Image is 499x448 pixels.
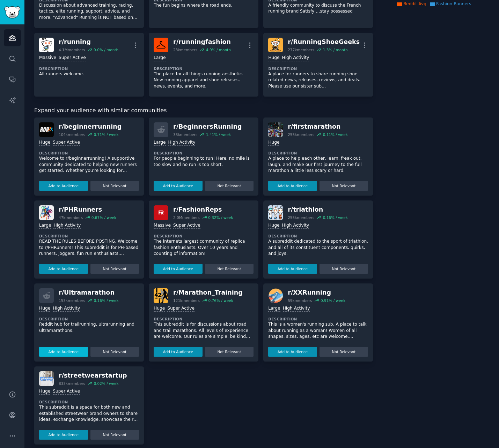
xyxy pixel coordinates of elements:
[403,1,426,6] span: Reddit Avg
[149,33,258,97] a: runningfashionr/runningfashion23kmembers4.9% / monthLargeDescriptionThe place for all things runn...
[39,264,88,274] button: Add to Audience
[39,222,51,229] div: Large
[268,288,283,303] img: XXRunning
[154,317,254,321] dt: Description
[39,205,54,220] img: PHRunners
[268,264,317,274] button: Add to Audience
[205,181,254,191] button: Not Relevant
[59,298,85,303] div: 153k members
[34,33,144,97] a: runningr/running4.1Mmembers0.0% / monthMassiveSuper ActiveDescriptionAll runners welcome.
[53,305,80,312] div: High Activity
[208,215,233,220] div: 0.32 % / week
[90,181,139,191] button: Not Relevant
[90,264,139,274] button: Not Relevant
[268,151,368,155] dt: Description
[39,234,139,238] dt: Description
[39,181,88,191] button: Add to Audience
[39,155,139,174] p: Welcome to r/beginnerrunning! A supportive community dedicated to helping new runners get started...
[39,400,139,404] dt: Description
[268,238,368,257] p: A subreddit dedicated to the sport of triathlon, and all of its constituent components, quirks, a...
[4,6,20,18] img: GummySearch logo
[91,215,116,220] div: 0.67 % / week
[154,234,254,238] dt: Description
[154,155,254,168] p: For people beginning to run! Here, no mile is too slow and no run is too short.
[268,321,368,340] p: This is a women's running sub. A place to talk about running as a woman! Women of all shapes, siz...
[288,298,312,303] div: 59k members
[39,404,139,423] p: This subreddit is a space for both new and established streetwear brand owners to share ideas, ex...
[39,66,139,71] dt: Description
[34,106,167,115] span: Expand your audience with similar communities
[94,381,118,386] div: 0.02 % / week
[94,132,118,137] div: 0.71 % / week
[154,139,166,146] div: Large
[173,47,197,52] div: 23k members
[288,132,314,137] div: 255k members
[173,38,231,46] div: r/ runningfashion
[39,2,139,21] p: Discussion about advanced training, racing, tactics, elite running, support, advice, and more. "A...
[282,222,309,229] div: High Activity
[288,47,314,52] div: 277k members
[39,151,139,155] dt: Description
[154,222,171,229] div: Massive
[268,139,279,146] div: Huge
[154,2,254,9] p: The fun begins where the road ends.
[39,371,54,386] img: streetwearstartup
[39,347,88,357] button: Add to Audience
[173,215,200,220] div: 2.0M members
[90,347,139,357] button: Not Relevant
[268,305,280,312] div: Large
[268,38,283,52] img: RunningShoeGeeks
[39,71,139,77] p: All runners welcome.
[154,71,254,90] p: The place for all things running-aesthetic. New running apparel and shoe releases, news, events, ...
[268,122,283,137] img: firstmarathon
[168,139,196,146] div: High Activity
[268,317,368,321] dt: Description
[59,122,122,131] div: r/ beginnerrunning
[268,55,279,61] div: Huge
[59,38,118,46] div: r/ running
[59,215,83,220] div: 47k members
[154,66,254,71] dt: Description
[321,298,345,303] div: 0.91 % / week
[53,388,80,395] div: Super Active
[154,321,254,340] p: This subreddit is for discussions about road and trail marathons. All levels of experience are we...
[173,205,233,214] div: r/ FashionReps
[59,132,85,137] div: 104k members
[320,264,368,274] button: Not Relevant
[167,305,195,312] div: Super Active
[59,55,86,61] div: Super Active
[39,430,88,440] button: Add to Audience
[94,298,118,303] div: 0.16 % / week
[154,205,168,220] img: FashionReps
[59,381,85,386] div: 833k members
[154,264,203,274] button: Add to Audience
[268,205,283,220] img: triathlon
[39,122,54,137] img: beginnerrunning
[263,33,373,97] a: RunningShoeGeeksr/RunningShoeGeeks277kmembers1.3% / monthHugeHigh ActivityDescriptionA place for ...
[173,132,197,137] div: 33k members
[208,298,233,303] div: 0.76 % / week
[206,132,231,137] div: 1.41 % / week
[90,430,139,440] button: Not Relevant
[268,71,368,90] p: A place for runners to share running shoe related news, releases, reviews, and deals. Please use ...
[154,305,165,312] div: Huge
[39,55,56,61] div: Massive
[268,66,368,71] dt: Description
[59,205,116,214] div: r/ PHRunners
[320,181,368,191] button: Not Relevant
[39,388,50,395] div: Huge
[206,47,231,52] div: 4.9 % / month
[283,305,310,312] div: High Activity
[320,347,368,357] button: Not Relevant
[154,55,166,61] div: Large
[59,47,85,52] div: 4.1M members
[288,38,360,46] div: r/ RunningShoeGeeks
[154,38,168,52] img: runningfashion
[436,1,471,6] span: Fashion Runners
[154,347,203,357] button: Add to Audience
[268,234,368,238] dt: Description
[154,181,203,191] button: Add to Audience
[94,47,118,52] div: 0.0 % / month
[39,317,139,321] dt: Description
[323,132,348,137] div: 0.11 % / week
